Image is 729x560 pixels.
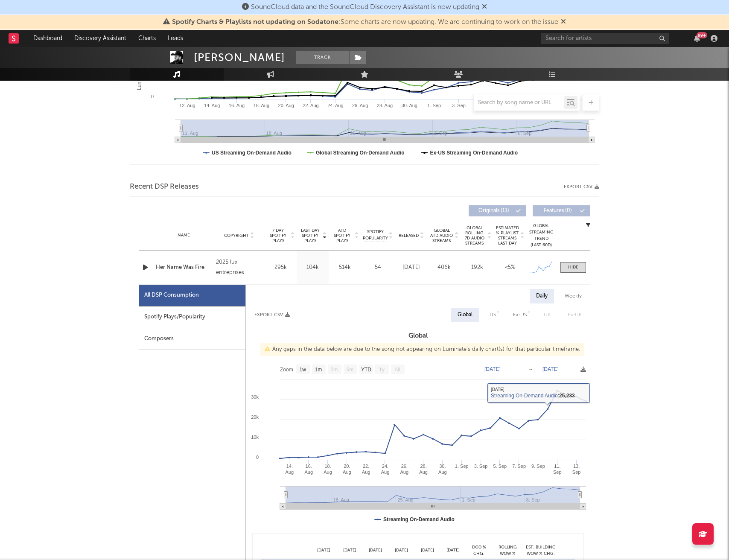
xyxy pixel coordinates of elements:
[311,547,337,554] div: [DATE]
[484,366,501,372] text: [DATE]
[256,455,259,460] text: 0
[542,366,559,372] text: [DATE]
[496,225,519,246] span: Estimated % Playlist Streams Last Day
[300,367,306,373] text: 1w
[474,208,513,213] span: Originals ( 11 )
[251,435,259,440] text: 10k
[383,516,455,522] text: Streaming On-Demand Audio
[194,51,285,64] div: [PERSON_NAME]
[388,547,414,554] div: [DATE]
[440,547,466,554] div: [DATE]
[267,263,295,272] div: 295k
[130,182,199,192] span: Recent DSP Releases
[363,229,388,242] span: Spotify Popularity
[260,343,584,356] div: Any gaps in the data below are due to the song not appearing on Luminate's daily chart(s) for tha...
[490,310,496,320] div: US
[474,464,488,469] text: 3. Sep
[139,328,245,350] div: Composers
[251,414,259,420] text: 20k
[304,464,313,475] text: 16. Aug
[216,257,262,278] div: 2025 lux entreprises
[512,464,526,469] text: 7. Sep
[394,367,400,373] text: All
[482,4,487,11] span: Dismiss
[493,464,507,469] text: 5. Sep
[315,367,322,373] text: 1m
[528,366,533,372] text: →
[139,285,245,306] div: All DSP Consumption
[455,464,469,469] text: 1. Sep
[316,150,405,156] text: Global Streaming On-Demand Audio
[531,464,545,469] text: 9. Sep
[430,150,518,156] text: Ex-US Streaming On-Demand Audio
[162,30,189,47] a: Leads
[363,263,393,272] div: 54
[538,208,577,213] span: Features ( 0 )
[156,232,212,239] div: Name
[697,32,707,38] div: 99 +
[430,228,453,243] span: Global ATD Audio Streams
[419,464,428,475] text: 28. Aug
[530,289,554,303] div: Daily
[466,544,492,557] div: DoD % Chg.
[68,30,132,47] a: Discovery Assistant
[331,367,338,373] text: 3m
[513,310,527,320] div: Ex-US
[254,312,290,318] button: Export CSV
[331,263,359,272] div: 514k
[136,36,142,90] text: Luminate Daily Streams
[144,290,199,300] div: All DSP Consumption
[172,19,558,26] span: : Some charts are now updating. We are continuing to work on the issue
[246,331,590,341] h3: Global
[496,263,524,272] div: <5%
[438,464,447,475] text: 30. Aug
[558,289,588,303] div: Weekly
[400,464,408,475] text: 26. Aug
[361,367,371,373] text: YTD
[572,464,581,475] text: 13. Sep
[156,263,212,272] a: Her Name Was Fire
[553,464,562,475] text: 11. Sep
[224,233,249,238] span: Copyright
[541,33,669,44] input: Search for artists
[286,464,294,475] text: 14. Aug
[463,263,491,272] div: 192k
[251,394,259,400] text: 30k
[397,263,426,272] div: [DATE]
[337,547,363,554] div: [DATE]
[564,184,599,190] button: Export CSV
[533,205,590,216] button: Features(0)
[343,464,351,475] text: 20. Aug
[399,233,419,238] span: Released
[362,464,370,475] text: 22. Aug
[27,30,68,47] a: Dashboard
[299,228,321,243] span: Last Day Spotify Plays
[296,51,349,64] button: Track
[430,263,458,272] div: 406k
[267,228,289,243] span: 7 Day Spotify Plays
[492,544,524,557] div: Rolling WoW % Chg.
[528,223,554,248] div: Global Streaming Trend (Last 60D)
[474,99,564,106] input: Search by song name or URL
[381,464,390,475] text: 24. Aug
[280,367,293,373] text: Zoom
[331,228,353,243] span: ATD Spotify Plays
[524,544,558,557] div: Est. Building WoW % Chg.
[469,205,526,216] button: Originals(11)
[463,225,486,246] span: Global Rolling 7D Audio Streams
[172,19,338,26] span: Spotify Charts & Playlists not updating on Sodatone
[324,464,332,475] text: 18. Aug
[251,4,479,11] span: SoundCloud data and the SoundCloud Discovery Assistant is now updating
[363,547,389,554] div: [DATE]
[212,150,292,156] text: US Streaming On-Demand Audio
[139,306,245,328] div: Spotify Plays/Popularity
[458,310,472,320] div: Global
[299,263,327,272] div: 104k
[347,367,354,373] text: 6m
[379,367,385,373] text: 1y
[561,19,566,26] span: Dismiss
[414,547,440,554] div: [DATE]
[132,30,162,47] a: Charts
[694,35,700,42] button: 99+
